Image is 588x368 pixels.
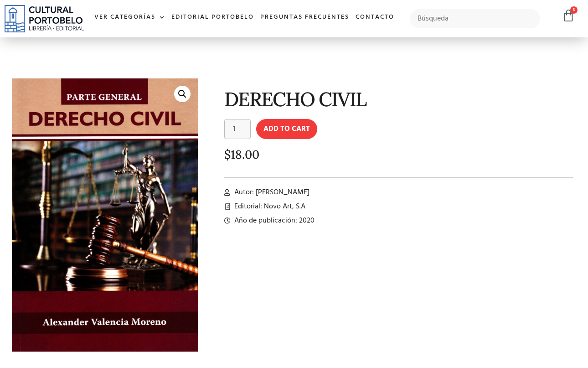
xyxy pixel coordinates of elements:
input: Búsqueda [410,9,540,28]
input: Product quantity [224,119,251,139]
span: 0 [570,6,578,14]
a: Editorial Portobelo [168,8,257,27]
h1: DERECHO CIVIL [224,88,573,110]
span: $ [224,147,231,162]
a: Preguntas frecuentes [257,8,352,27]
a: Contacto [352,8,397,27]
a: 0 [562,9,575,22]
span: Autor: [PERSON_NAME] [232,187,309,198]
a: 🔍 [174,86,191,102]
span: Editorial: Novo Art, S.A [232,201,305,212]
span: Año de publicación: 2020 [232,215,315,226]
button: Add to cart [256,119,317,139]
a: Ver Categorías [91,8,168,27]
bdi: 18.00 [224,147,259,162]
